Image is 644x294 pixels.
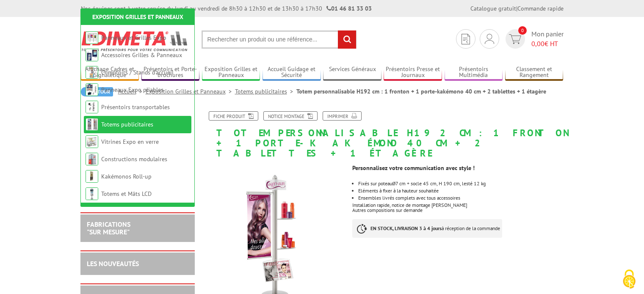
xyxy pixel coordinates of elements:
[101,138,159,146] a: Vitrines Expo en verre
[101,121,153,128] a: Totems publicitaires
[323,111,362,121] a: Imprimer
[531,39,564,49] span: € HT
[101,103,170,111] a: Présentoirs transportables
[352,164,549,172] td: Personnalisez votre communication avec style !
[86,187,98,200] img: Totems et Mâts LCD
[462,34,470,44] img: devis rapide
[384,66,442,80] a: Présentoirs Presse et Journaux
[326,5,372,12] strong: 01 46 81 33 03
[352,219,502,238] p: à réception de la commande
[202,30,357,49] input: Rechercher un produit ou une référence...
[101,190,152,198] a: Totems et Mâts LCD
[352,159,569,246] div: Installation rapide, notice de montage [PERSON_NAME] Autres compositions sur demande
[505,66,564,80] a: Classement et Rangement
[358,181,563,186] li: Fixés sur poteau 7 cm + socle 45 cm, H 190 cm, lesté 12 kg
[503,29,564,49] a: devis rapide 0 Mon panier 0,00€ HT
[235,88,296,95] a: Totems publicitaires
[87,220,130,236] a: FABRICATIONS"Sur Mesure"
[86,118,98,131] img: Totems publicitaires
[518,26,527,35] span: 0
[263,66,321,80] a: Accueil Guidage et Sécurité
[485,34,494,44] img: devis rapide
[101,86,163,93] a: Panneaux Expo pliables
[517,5,564,12] a: Commande rapide
[197,111,570,159] h1: Totem personnalisable H192 cm : 1 fronton + 1 porte-kakémono 40 cm + 2 tablettes + 1 étagère
[619,269,640,290] img: Cookies (fenêtre modale)
[101,34,166,41] a: Panneaux et Grilles Expo
[141,66,200,80] a: Présentoirs et Porte-brochures
[392,179,395,187] font: ø
[92,13,183,21] a: Exposition Grilles et Panneaux
[81,4,372,13] div: Nos équipes sont à votre service du lundi au vendredi de 8h30 à 12h30 et de 13h30 à 17h30
[370,225,442,231] strong: EN STOCK, LIVRAISON 3 à 4 jours
[531,39,544,48] span: 0,00
[81,66,139,80] a: Affichage Cadres et Signalétique
[531,29,564,49] span: Mon panier
[86,101,98,113] img: Présentoirs transportables
[470,5,516,12] a: Catalogue gratuit
[101,173,152,180] a: Kakémonos Roll-up
[87,259,139,268] a: LES NOUVEAUTÉS
[86,153,98,165] img: Constructions modulaires
[209,111,258,121] a: Fiche produit
[86,49,98,61] img: Accessoires Grilles & Panneaux
[86,83,98,96] img: Panneaux Expo pliables
[101,155,167,163] a: Constructions modulaires
[202,66,260,80] a: Exposition Grilles et Panneaux
[358,188,563,193] p: Eléments à fixer à la hauteur souhaitée
[358,195,563,201] li: Ensembles livrés complets avec tous accessoires
[614,265,644,294] button: Cookies (fenêtre modale)
[509,34,521,44] img: devis rapide
[296,87,546,96] li: Totem personnalisable H192 cm : 1 fronton + 1 porte-kakémono 40 cm + 2 tablettes + 1 étagère
[338,30,356,49] input: rechercher
[470,4,564,13] div: |
[263,111,318,121] a: Notice Montage
[86,135,98,148] img: Vitrines Expo en verre
[101,51,182,59] a: Accessoires Grilles & Panneaux
[445,66,503,80] a: Présentoirs Multimédia
[86,170,98,183] img: Kakémonos Roll-up
[323,66,381,80] a: Services Généraux
[86,31,98,44] img: Panneaux et Grilles Expo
